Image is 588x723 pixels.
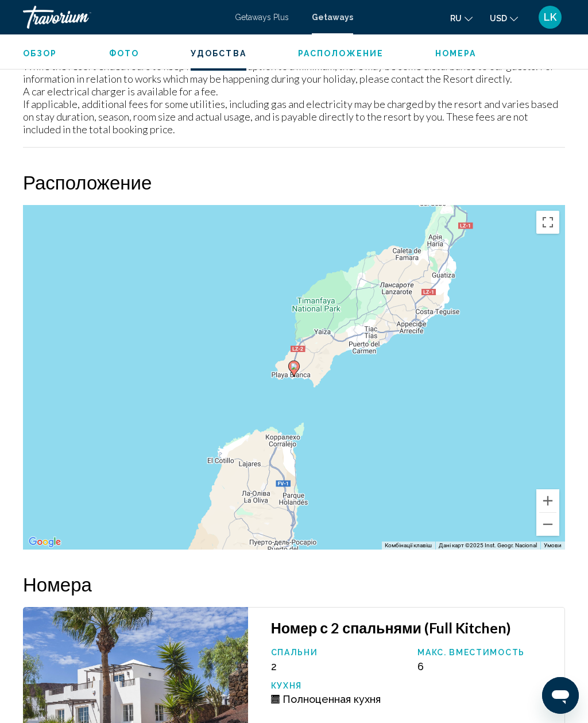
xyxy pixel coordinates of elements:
button: Збільшити [536,489,559,512]
img: Google [26,535,64,550]
button: Зменшити [536,513,559,536]
a: Travorium [23,6,223,29]
iframe: Кнопка для запуску вікна повідомлень [542,677,579,714]
span: Фото [109,49,139,58]
p: Макс. вместимость [417,648,553,657]
button: Обзор [23,48,57,59]
p: Спальни [271,648,407,657]
span: ru [450,14,462,23]
span: 2 [271,660,277,672]
span: Номера [435,49,477,58]
a: Відкрити цю область на Картах Google (відкриється нове вікно) [26,535,64,550]
a: Умови [544,542,562,548]
button: Перемкнути повноекранний режим [536,211,559,234]
a: Getaways [312,13,353,22]
button: Change language [450,10,473,26]
span: Удобства [191,49,246,58]
p: Кухня [271,681,407,690]
button: Фото [109,48,139,59]
button: Расположение [298,48,384,59]
button: Номера [435,48,477,59]
span: Дані карт ©2025 Inst. Geogr. Nacional [439,542,537,548]
button: Комбінації клавіш [385,542,432,550]
span: Полноценная кухня [283,693,381,705]
button: Удобства [191,48,246,59]
span: Обзор [23,49,57,58]
span: USD [490,14,507,23]
a: Getaways Plus [235,13,289,22]
button: Change currency [490,10,518,26]
button: User Menu [535,5,565,29]
h2: Расположение [23,171,565,194]
span: Расположение [298,49,384,58]
span: 6 [417,660,424,672]
span: LK [544,11,556,23]
h3: Номер с 2 спальнями (Full Kitchen) [271,619,553,636]
h2: Номера [23,573,565,596]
